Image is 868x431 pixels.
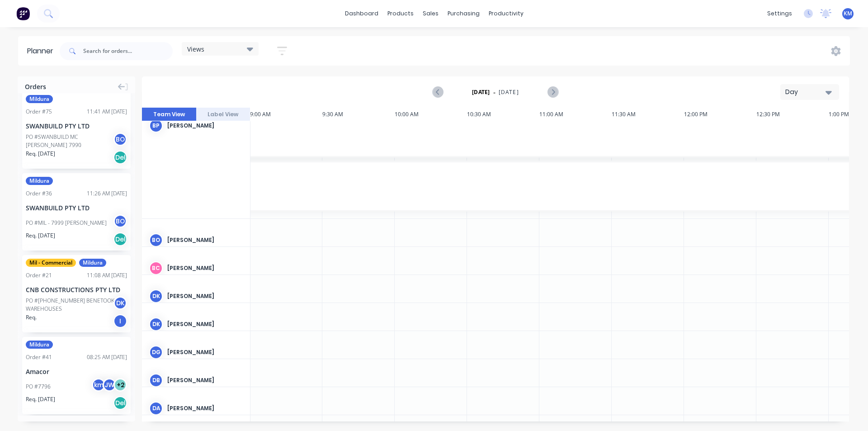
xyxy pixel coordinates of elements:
div: DK [149,289,163,303]
div: PO #7796 [26,383,51,391]
div: 11:00 AM [539,108,612,121]
div: 10:00 AM [395,108,467,121]
div: PO #MIL - 7999 [PERSON_NAME] [26,219,107,227]
button: Label View [196,108,250,121]
div: Order # 41 [26,353,52,361]
div: settings [763,7,797,20]
div: 9:30 AM [322,108,395,121]
span: KM [844,9,852,18]
div: [PERSON_NAME] [167,348,243,356]
span: Req. [DATE] [26,150,55,158]
div: Planner [27,46,58,57]
div: + 2 [113,378,127,392]
div: 10:30 AM [467,108,539,121]
span: Mil - Commercial [26,259,76,267]
div: 08:25 AM [DATE] [87,353,127,361]
div: 11:08 AM [DATE] [87,271,127,279]
div: purchasing [443,7,484,20]
div: DB [149,374,163,387]
button: Team View [142,108,196,121]
div: Order # 36 [26,189,52,198]
div: BP [149,119,163,133]
div: Del [113,396,127,410]
div: products [383,7,418,20]
div: [PERSON_NAME] [167,404,243,412]
button: Next page [547,86,558,98]
div: DA [149,402,163,415]
span: - [493,87,495,98]
span: Req. [DATE] [26,232,55,240]
div: 11:26 AM [DATE] [87,189,127,198]
strong: [DATE] [472,88,490,96]
button: Previous page [433,86,443,98]
div: Del [113,151,127,164]
span: Req. [26,313,37,322]
span: [DATE] [499,88,519,96]
div: 11:30 AM [612,108,684,121]
div: Order # 21 [26,271,52,279]
div: I [113,314,127,328]
div: 12:00 PM [684,108,756,121]
div: productivity [484,7,528,20]
div: PO #[PHONE_NUMBER] BENETOOK WAREHOUSES [26,297,116,313]
span: Orders [25,82,46,91]
span: Views [187,44,204,54]
div: [PERSON_NAME] [167,320,243,328]
div: SWANBUILD PTY LTD [26,121,127,131]
div: Order # 75 [26,108,52,116]
div: sales [418,7,443,20]
div: km [92,378,105,392]
a: dashboard [340,7,383,20]
div: BO [113,133,127,146]
div: 12:30 PM [756,108,829,121]
div: DK [149,317,163,331]
span: Mildura [26,95,53,103]
span: Mildura [26,177,53,185]
div: DG [149,346,163,359]
img: Factory [16,7,30,20]
div: Day [785,87,827,97]
div: PO #SWANBUILD MC [PERSON_NAME] 7990 [26,133,116,149]
div: [PERSON_NAME] [167,264,243,272]
div: [PERSON_NAME] [167,292,243,300]
div: [PERSON_NAME] [167,376,243,384]
input: Search for orders... [83,42,173,60]
div: Amacor [26,367,127,376]
span: Mildura [79,259,106,267]
div: 9:00 AM [250,108,322,121]
div: BC [149,261,163,275]
div: Del [113,232,127,246]
div: DK [113,296,127,310]
div: BO [113,214,127,228]
div: JW [103,378,116,392]
div: SWANBUILD PTY LTD [26,203,127,213]
span: Req. [DATE] [26,395,55,403]
div: [PERSON_NAME] [167,236,243,244]
div: CNB CONSTRUCTIONS PTY LTD [26,285,127,294]
div: 11:41 AM [DATE] [87,108,127,116]
span: Mildura [26,341,53,349]
div: BO [149,233,163,247]
div: [PERSON_NAME] [167,122,243,130]
button: Day [780,84,839,100]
